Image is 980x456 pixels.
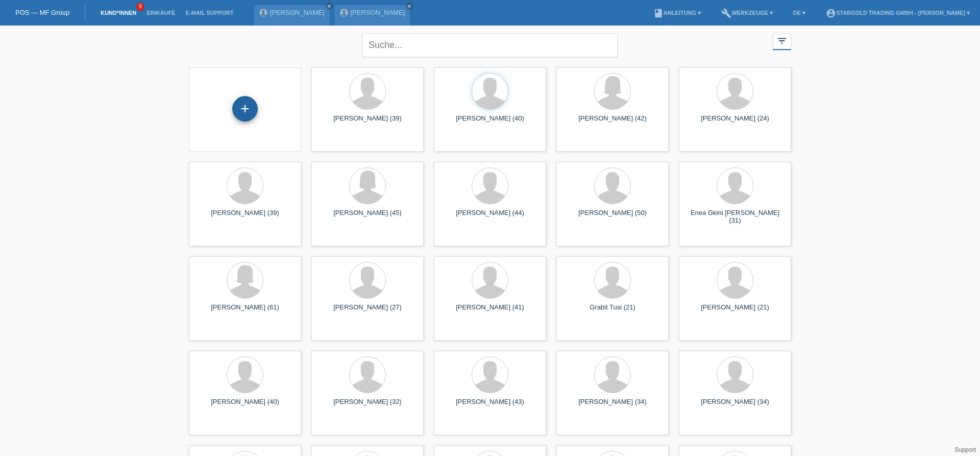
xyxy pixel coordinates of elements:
[442,398,538,414] div: [PERSON_NAME] (43)
[776,35,788,46] i: filter_list
[181,10,239,16] a: E-Mail Support
[821,10,975,16] a: account_circleStargold Trading GmbH - [PERSON_NAME] ▾
[270,9,325,16] a: [PERSON_NAME]
[826,8,836,18] i: account_circle
[15,9,69,16] a: POS — MF Group
[197,303,293,320] div: [PERSON_NAME] (61)
[565,398,660,414] div: [PERSON_NAME] (34)
[442,209,538,225] div: [PERSON_NAME] (44)
[326,3,333,10] a: close
[406,3,413,10] a: close
[351,9,405,16] a: [PERSON_NAME]
[721,8,731,18] i: build
[95,10,141,16] a: Kund*innen
[687,303,783,320] div: [PERSON_NAME] (21)
[442,114,538,131] div: [PERSON_NAME] (40)
[407,4,412,9] i: close
[687,209,783,225] div: Enea Gkini [PERSON_NAME] (31)
[197,398,293,414] div: [PERSON_NAME] (40)
[788,10,811,16] a: DE ▾
[320,303,415,320] div: [PERSON_NAME] (27)
[653,8,664,18] i: book
[327,4,332,9] i: close
[565,303,660,320] div: Grabit Tusi (21)
[716,10,778,16] a: buildWerkzeuge ▾
[141,10,180,16] a: Einkäufe
[320,114,415,131] div: [PERSON_NAME] (39)
[565,209,660,225] div: [PERSON_NAME] (50)
[565,114,660,131] div: [PERSON_NAME] (42)
[362,33,618,57] input: Suche...
[136,3,144,11] span: 9
[687,114,783,131] div: [PERSON_NAME] (24)
[233,100,257,117] div: Kund*in hinzufügen
[648,10,706,16] a: bookAnleitung ▾
[320,209,415,225] div: [PERSON_NAME] (45)
[442,303,538,320] div: [PERSON_NAME] (41)
[954,446,976,453] a: Support
[687,398,783,414] div: [PERSON_NAME] (34)
[320,398,415,414] div: [PERSON_NAME] (32)
[197,209,293,225] div: [PERSON_NAME] (39)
